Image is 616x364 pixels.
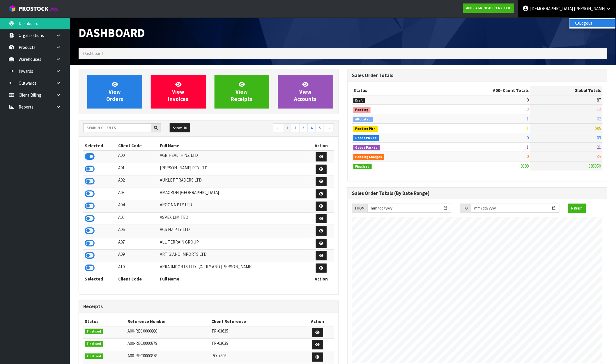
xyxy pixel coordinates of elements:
span: [DEMOGRAPHIC_DATA] [530,6,573,11]
a: ← [273,123,283,133]
span: Finalised [353,164,372,170]
span: A00-REC0000880 [128,328,157,334]
td: AUKLET TRADERS LTD [158,175,309,188]
td: ALL TERRAIN GROUP [158,237,309,250]
td: ARTIGIANO IMPORTS LTD [158,250,309,262]
a: 4 [307,123,316,133]
span: View Receipts [231,81,253,103]
th: Action [309,274,334,284]
a: 1 [283,123,291,133]
nav: Page navigation [213,123,334,134]
th: Full Name [158,141,309,150]
th: Selected [83,141,117,150]
th: Client Reference [210,317,301,326]
a: → [324,123,334,133]
span: 13 [597,106,601,112]
td: A07 [117,237,158,250]
span: View Accounts [294,81,316,103]
a: 5 [316,123,324,133]
span: Draft [353,98,365,104]
span: 0 [527,154,529,159]
span: Dashboard [79,25,145,40]
a: ViewAccounts [278,75,333,109]
td: A09 [117,250,158,262]
span: Pending [353,107,371,113]
th: Action [309,141,334,150]
span: A00 [493,88,500,93]
span: View Orders [106,81,123,103]
a: A00 - AGRIHEALTH NZ LTD [463,3,514,13]
td: A02 [117,175,158,188]
span: Dashboard [83,51,103,56]
td: [PERSON_NAME] PTY LTD [158,163,309,175]
span: 385350 [589,163,601,169]
span: Pending Charges [353,154,384,160]
a: ViewOrders [87,75,142,109]
span: PO-7803 [211,353,226,358]
span: Finalised [85,341,103,347]
span: Finalised [85,329,103,335]
th: Selected [83,274,117,284]
strong: A00 - AGRIHEALTH NZ LTD [466,6,511,10]
span: 35 [597,154,601,159]
div: FROM [352,204,367,213]
th: Client Code [117,141,158,150]
span: Finalised [85,354,103,359]
td: AMACRON [GEOGRAPHIC_DATA] [158,188,309,200]
img: cube-alt.png [9,5,16,12]
span: ProStock [19,5,48,13]
span: A00-REC0000879 [128,340,157,346]
div: TO [460,204,471,213]
td: A03 [117,188,158,200]
td: A04 [117,200,158,213]
th: Global Totals [530,86,603,95]
h3: Sales Order Totals [352,73,603,78]
td: A06 [117,225,158,237]
th: Action [301,317,334,326]
input: Search clients [83,123,151,132]
span: View Invoices [168,81,188,103]
td: A10 [117,262,158,274]
td: A00 [117,150,158,163]
td: ARRA IMPORTS LTD T/A LILY AND [PERSON_NAME] [158,262,309,274]
button: Show: 10 [170,123,190,133]
th: Status [83,317,126,326]
span: 0 [527,97,529,103]
span: TR-03639 [211,340,228,346]
td: AGRIHEALTH NZ LTD [158,150,309,163]
span: 0 [527,106,529,112]
span: Pending Pick [353,126,378,132]
td: A01 [117,163,158,175]
span: 205 [595,125,601,131]
td: A05 [117,212,158,225]
span: A00-REC0000878 [128,353,157,358]
button: Refresh [568,204,586,213]
span: 62 [597,116,601,122]
a: ViewInvoices [151,75,206,109]
a: ViewReceipts [215,75,269,109]
span: 0 [527,135,529,141]
span: Goods Picked [353,135,379,141]
th: Status [352,86,435,95]
td: ACS NZ PTY LTD [158,225,309,237]
span: 21 [597,144,601,150]
span: 1 [527,125,529,131]
th: Reference Number [126,317,210,326]
span: 1 [527,144,529,150]
span: Allocated [353,117,373,122]
small: WMS [49,6,59,12]
td: ASPEX LIMITED [158,212,309,225]
span: [PERSON_NAME] [574,6,605,11]
span: Goods Packed [353,145,380,151]
th: Client Code [117,274,158,284]
span: 8388 [521,163,529,169]
h3: Receipts [83,304,334,309]
span: 69 [597,135,601,141]
h3: Sales Order Totals (By Date Range) [352,191,603,196]
td: AROONA PTY LTD [158,200,309,213]
th: Full Name [158,274,309,284]
span: 87 [597,97,601,103]
span: 1 [527,116,529,122]
a: 2 [291,123,300,133]
a: Logout [570,19,616,27]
